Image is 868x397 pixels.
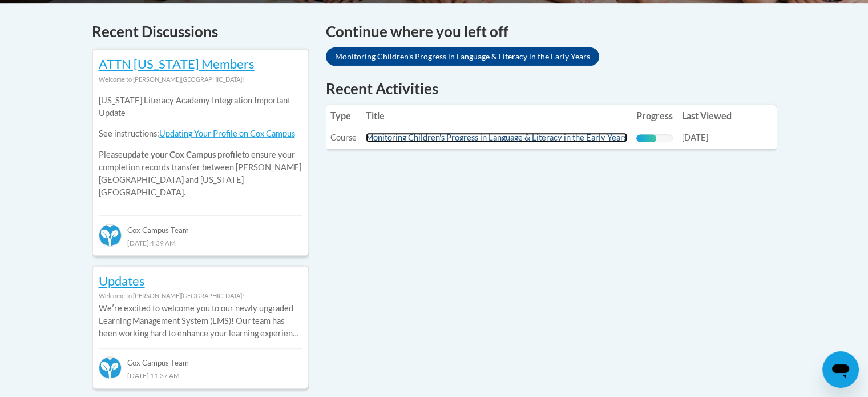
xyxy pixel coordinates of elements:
[99,73,302,86] div: Welcome to [PERSON_NAME][GEOGRAPHIC_DATA]!
[99,356,122,379] img: Cox Campus Team
[326,21,777,43] h4: Continue where you left off
[99,290,302,302] div: Welcome to [PERSON_NAME][GEOGRAPHIC_DATA]!
[99,86,302,207] div: Please to ensure your completion records transfer between [PERSON_NAME][GEOGRAPHIC_DATA] and [US_...
[99,348,302,369] div: Cox Campus Team
[92,21,309,43] h4: Recent Discussions
[99,302,302,340] p: Weʹre excited to welcome you to our newly upgraded Learning Management System (LMS)! Our team has...
[326,105,361,127] th: Type
[99,56,255,71] a: ATTN [US_STATE] Members
[326,78,777,99] h1: Recent Activities
[366,133,627,142] a: Monitoring Children's Progress in Language & Literacy in the Early Years
[99,224,122,247] img: Cox Campus Team
[632,105,677,127] th: Progress
[682,133,708,142] span: [DATE]
[326,47,599,66] a: Monitoring Children's Progress in Language & Literacy in the Early Years
[677,105,736,127] th: Last Viewed
[123,150,242,159] b: update your Cox Campus profile
[99,127,302,140] p: See instructions:
[99,94,302,119] p: [US_STATE] Literacy Academy Integration Important Update
[822,351,859,388] iframe: Button to launch messaging window
[636,134,657,142] div: Progress, %
[330,133,357,142] span: Course
[99,236,302,249] div: [DATE] 4:39 AM
[159,129,295,138] a: Updating Your Profile on Cox Campus
[361,105,632,127] th: Title
[99,369,302,382] div: [DATE] 11:37 AM
[99,215,302,236] div: Cox Campus Team
[99,273,145,288] a: Updates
